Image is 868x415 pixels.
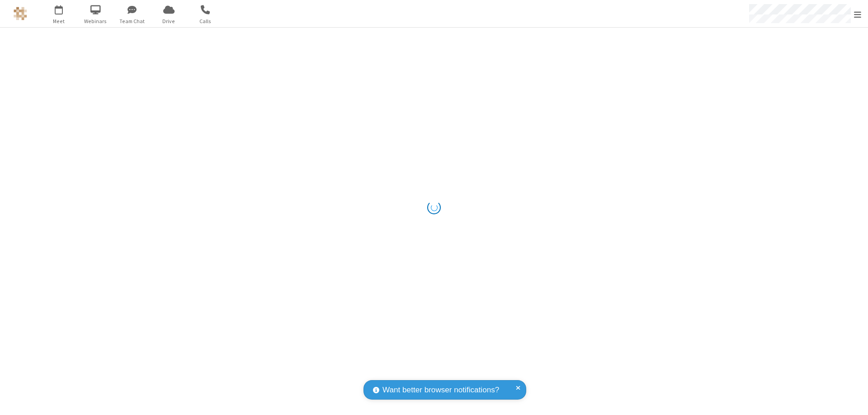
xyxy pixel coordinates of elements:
[42,17,76,25] span: Meet
[79,17,113,25] span: Webinars
[152,17,186,25] span: Drive
[189,17,222,25] span: Calls
[14,7,27,20] img: QA Selenium DO NOT DELETE OR CHANGE
[382,384,499,396] span: Want better browser notifications?
[115,17,149,25] span: Team Chat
